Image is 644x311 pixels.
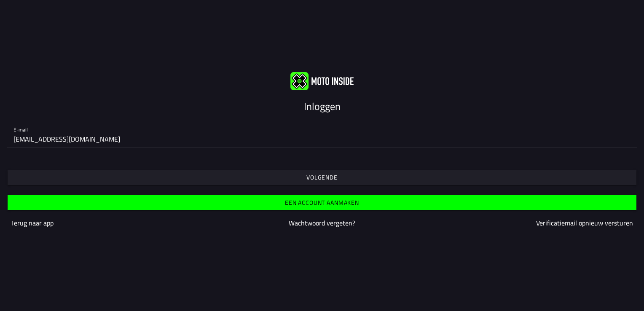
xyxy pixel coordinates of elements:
ion-text: Inloggen [304,99,341,114]
ion-button: Een account aanmaken [8,195,636,210]
ion-text: Volgende [306,174,338,180]
a: Terug naar app [11,218,54,228]
a: Wachtwoord vergeten? [289,218,355,228]
input: E-mail [13,131,631,147]
a: Verificatiemail opnieuw versturen [536,218,633,228]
